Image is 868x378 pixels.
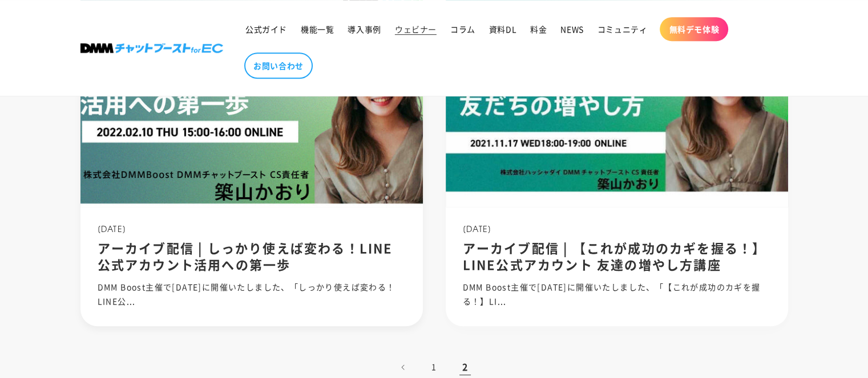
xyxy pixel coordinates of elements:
[463,280,771,308] p: DMM Boost主催で[DATE]に開催いたしました、「【これが成功のカギを握る！】LI...
[530,24,547,34] span: 料金
[463,239,771,272] h2: アーカイブ配信 | 【これが成功のカギを握る！】LINE公式アカウント 友達の増やし方講座
[294,17,341,41] a: 機能一覧
[98,223,127,234] span: [DATE]
[239,17,294,41] a: 公式ガイド
[463,223,492,234] span: [DATE]
[98,239,406,272] h2: アーカイブ配信 | しっかり使えば変わる！LINE公式アカウント活用への第一歩
[244,52,313,79] a: お問い合わせ
[660,17,728,41] a: 無料デモ体験
[669,24,719,34] span: 無料デモ体験
[348,24,381,34] span: 導入事例
[395,24,437,34] span: ウェビナー
[388,17,443,41] a: ウェビナー
[301,24,334,34] span: 機能一覧
[253,60,304,71] span: お問い合わせ
[489,24,516,34] span: 資料DL
[341,17,387,41] a: 導入事例
[554,17,590,41] a: NEWS
[482,17,523,41] a: 資料DL
[597,24,648,34] span: コミュニティ
[560,24,583,34] span: NEWS
[443,17,482,41] a: コラム
[591,17,655,41] a: コミュニティ
[523,17,554,41] a: 料金
[450,24,475,34] span: コラム
[98,280,406,308] p: DMM Boost主催で[DATE]に開催いたしました、「しっかり使えば変わる！LINE公...
[245,24,287,34] span: 公式ガイド
[80,43,223,53] img: 株式会社DMM Boost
